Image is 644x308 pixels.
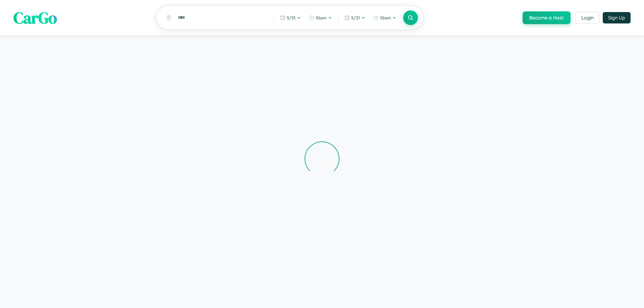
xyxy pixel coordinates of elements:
[576,12,599,24] button: Login
[523,11,571,24] button: Become a Host
[370,12,400,23] button: 10am
[351,15,360,20] span: 5 / 21
[13,7,57,29] span: CarGo
[603,12,631,23] button: Sign Up
[316,15,327,20] span: 10am
[341,12,369,23] button: 5/21
[306,12,335,23] button: 10am
[277,12,304,23] button: 5/15
[380,15,391,20] span: 10am
[287,15,296,20] span: 5 / 15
